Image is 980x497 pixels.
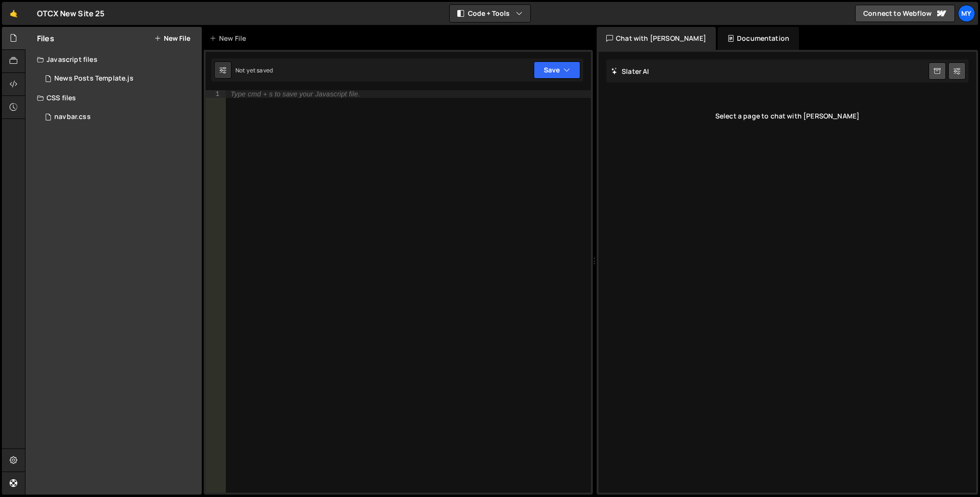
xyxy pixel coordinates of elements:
[37,69,202,88] div: 16688/45584.js
[718,27,799,50] div: Documentation
[450,5,530,22] button: Code + Tools
[154,35,190,42] button: New File
[606,97,968,135] div: Select a page to chat with [PERSON_NAME]
[25,88,202,107] div: CSS files
[54,113,91,121] div: navbar.css
[206,90,226,98] div: 1
[235,66,273,74] div: Not yet saved
[209,34,250,43] div: New File
[611,67,649,76] h2: Slater AI
[855,5,955,22] a: Connect to Webflow
[37,33,54,44] h2: Files
[534,61,580,79] button: Save
[958,5,975,22] a: My
[37,107,202,127] div: 16688/46716.css
[25,50,202,69] div: Javascript files
[37,8,105,19] div: OTCX New Site 25
[54,74,134,83] div: News Posts Template.js
[597,27,716,50] div: Chat with [PERSON_NAME]
[231,91,360,97] div: Type cmd + s to save your Javascript file.
[2,2,25,25] a: 🤙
